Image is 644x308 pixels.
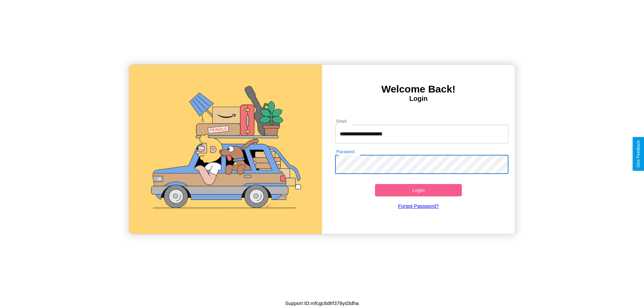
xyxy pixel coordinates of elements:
a: Forgot Password? [332,196,505,215]
button: Login [375,184,462,196]
label: Password [336,149,354,155]
p: Support ID: mfcgc6dlrf378yd3dha [285,299,359,308]
h4: Login [322,95,515,103]
img: gif [129,65,322,234]
div: Give Feedback [636,140,641,168]
h3: Welcome Back! [322,83,515,95]
label: Email [336,118,347,124]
